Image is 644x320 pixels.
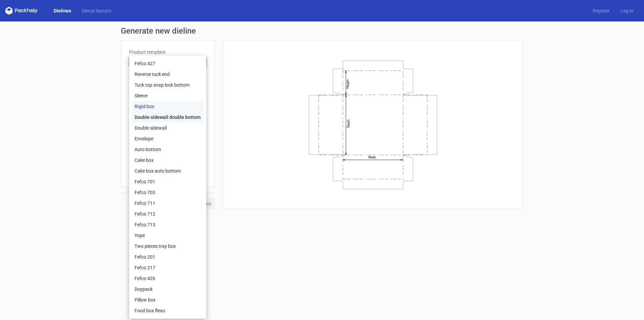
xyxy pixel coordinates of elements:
label: Product template [129,49,206,55]
div: Double sidewall [132,123,204,133]
div: Fefco 426 [132,273,204,284]
div: Reverse tuck end [132,69,204,80]
div: Tuck top snap lock bottom [132,80,204,90]
div: Envelope [132,133,204,144]
div: Rigid box [132,101,204,112]
a: Diecut layouts [76,7,117,14]
div: Yope [132,230,204,241]
div: Fefco 703 [132,187,204,198]
a: Log in [615,7,639,14]
div: Food box flexo [132,305,204,316]
div: Cake box auto bottom [132,166,204,176]
div: Fefco 217 [132,262,204,273]
a: Register [587,7,615,14]
div: Cake box [132,155,204,166]
div: Sleeve [132,90,204,101]
div: Fefco 712 [132,209,204,219]
h1: Generate new dieline [121,27,523,35]
div: Two pieces tray box [132,241,204,252]
div: Fefco 711 [132,198,204,209]
div: Auto bottom [132,144,204,155]
text: Depth [346,119,350,127]
text: Width [368,155,376,159]
div: Fefco 427 [132,58,204,69]
div: Fefco 701 [132,176,204,187]
div: Doypack [132,284,204,294]
div: Double sidewall double bottom [132,112,204,123]
div: Fefco 713 [132,219,204,230]
div: Fefco 201 [132,252,204,262]
text: Height [346,79,350,88]
a: Dielines [48,7,76,14]
div: Pillow box [132,294,204,305]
